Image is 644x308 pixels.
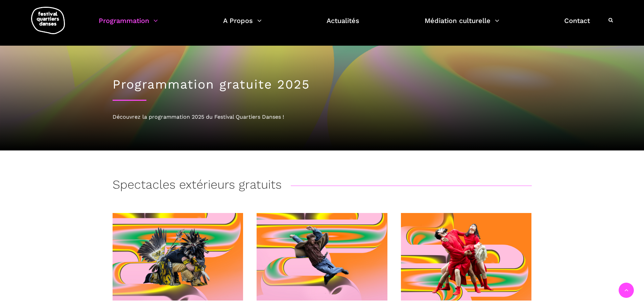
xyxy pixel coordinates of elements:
[99,15,158,35] a: Programmation
[113,113,532,121] div: Découvrez la programmation 2025 du Festival Quartiers Danses !
[31,7,65,34] img: logo-fqd-med
[327,15,359,35] a: Actualités
[113,177,282,194] h3: Spectacles extérieurs gratuits
[113,77,532,92] h1: Programmation gratuite 2025
[425,15,499,35] a: Médiation culturelle
[564,15,590,35] a: Contact
[223,15,262,35] a: A Propos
